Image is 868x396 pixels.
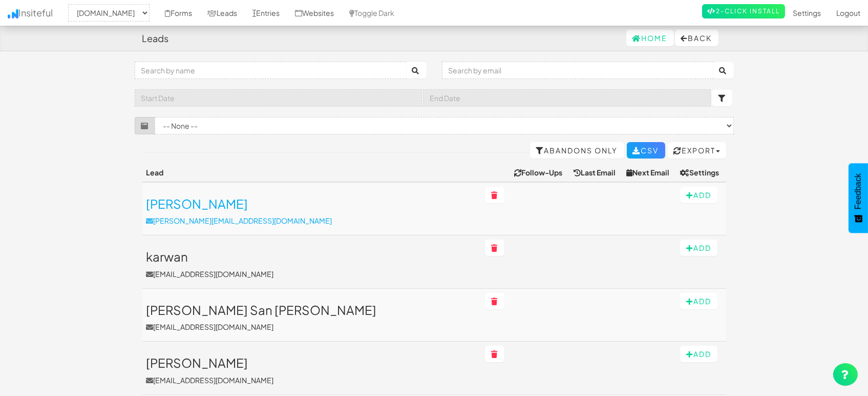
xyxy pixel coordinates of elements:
input: Search by email [442,62,714,79]
a: CSV [627,142,665,159]
input: End Date [423,89,711,107]
button: Feedback - Show survey [849,163,868,233]
span: Feedback [854,173,863,209]
a: [PERSON_NAME] San [PERSON_NAME][EMAIL_ADDRESS][DOMAIN_NAME] [146,303,477,332]
h3: [PERSON_NAME] San [PERSON_NAME] [146,303,477,316]
button: Add [680,346,717,362]
th: Last Email [569,163,622,182]
p: [PERSON_NAME][EMAIL_ADDRESS][DOMAIN_NAME] [146,215,477,226]
a: karwan[EMAIL_ADDRESS][DOMAIN_NAME] [146,250,477,279]
input: Start Date [135,89,422,107]
a: 2-Click Install [702,4,785,18]
h3: [PERSON_NAME] [146,356,477,369]
a: Home [626,30,674,46]
button: Add [680,240,717,256]
button: Export [668,142,726,159]
a: [PERSON_NAME][PERSON_NAME][EMAIL_ADDRESS][DOMAIN_NAME] [146,197,477,226]
p: [EMAIL_ADDRESS][DOMAIN_NAME] [146,375,477,385]
p: [EMAIL_ADDRESS][DOMAIN_NAME] [146,269,477,279]
h4: Leads [142,33,169,44]
img: icon.png [8,9,18,18]
th: Follow-Ups [510,163,569,182]
th: Settings [676,163,726,182]
a: [PERSON_NAME][EMAIL_ADDRESS][DOMAIN_NAME] [146,356,477,385]
button: Add [680,293,717,309]
th: Lead [142,163,481,182]
button: Back [675,30,718,46]
a: Abandons Only [530,142,624,159]
input: Search by name [135,62,407,79]
button: Add [680,187,717,203]
h3: [PERSON_NAME] [146,197,477,210]
th: Next Email [622,163,676,182]
h3: karwan [146,250,477,263]
p: [EMAIL_ADDRESS][DOMAIN_NAME] [146,322,477,332]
